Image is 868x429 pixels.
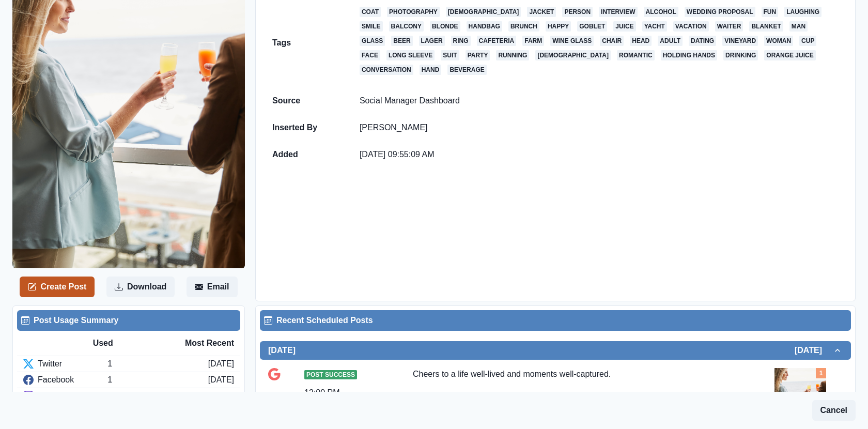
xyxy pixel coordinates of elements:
a: waiter [715,21,743,32]
button: Email [187,277,238,297]
a: blanket [749,21,783,32]
a: brunch [508,21,539,32]
td: Source [260,87,347,114]
a: goblet [577,21,607,32]
div: 1 [107,390,208,402]
a: coat [360,7,381,17]
div: [DATE] [208,374,234,386]
a: running [496,50,529,60]
a: lager [419,36,445,46]
div: [DATE] [208,390,234,402]
a: [DEMOGRAPHIC_DATA] [446,7,521,17]
p: Social Manager Dashboard [360,96,839,106]
a: glass [360,36,385,46]
a: conversation [360,65,413,75]
a: chair [600,36,624,46]
a: suit [441,50,459,60]
a: person [562,7,593,17]
h2: [DATE] [268,345,296,355]
h2: [DATE] [795,345,832,355]
a: vacation [673,21,709,32]
a: juice [613,21,636,32]
a: happy [546,21,571,32]
a: blonde [430,21,460,32]
a: wine glass [550,36,594,46]
div: 1 [107,374,208,386]
a: holding hands [661,50,717,60]
td: Added [260,141,347,168]
img: edoc8s0awo4wk8p1drwh [774,368,826,420]
a: head [630,36,652,46]
a: [DEMOGRAPHIC_DATA] [535,50,611,60]
a: beer [391,36,412,46]
a: woman [764,36,793,46]
a: vineyard [722,36,758,46]
div: Facebook [23,374,107,386]
div: Most Recent [163,337,234,349]
a: alcohol [644,7,678,17]
div: Cheers to a life well-lived and moments well-captured. [413,368,734,416]
a: drinking [723,50,758,60]
a: balcony [389,21,424,32]
div: Instagram [23,390,107,402]
a: orange juice [764,50,815,60]
a: handbag [467,21,502,32]
a: beverage [447,65,486,75]
a: cafeteria [477,36,517,46]
div: [DATE] [208,358,234,370]
button: Download [106,277,175,297]
a: yacht [642,21,667,32]
a: laughing [784,7,822,17]
a: romantic [617,50,655,60]
span: Post Success [304,370,357,379]
a: [PERSON_NAME] [360,123,428,132]
td: [DATE] 09:55:09 AM [347,141,851,168]
a: hand [420,65,442,75]
a: fun [762,7,779,17]
a: face [360,50,380,60]
td: Inserted By [260,114,347,141]
a: adult [658,36,683,46]
a: long sleeve [386,50,435,60]
a: cup [799,36,816,46]
button: [DATE][DATE] [260,341,851,360]
button: Cancel [812,400,856,421]
div: Post Usage Summary [21,314,236,327]
a: man [789,21,808,32]
div: Recent Scheduled Posts [264,314,847,327]
a: smile [360,21,383,32]
div: Total Media Attached [816,368,826,378]
div: 1 [107,358,208,370]
a: dating [689,36,716,46]
a: ring [451,36,471,46]
a: jacket [527,7,556,17]
div: Used [93,337,164,349]
a: photography [387,7,440,17]
button: Create Post [20,277,95,297]
div: Twitter [23,358,107,370]
a: party [466,50,490,60]
a: farm [522,36,544,46]
div: 12:00 PM US/[GEOGRAPHIC_DATA] [304,387,404,411]
a: interview [599,7,637,17]
a: wedding proposal [685,7,755,17]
